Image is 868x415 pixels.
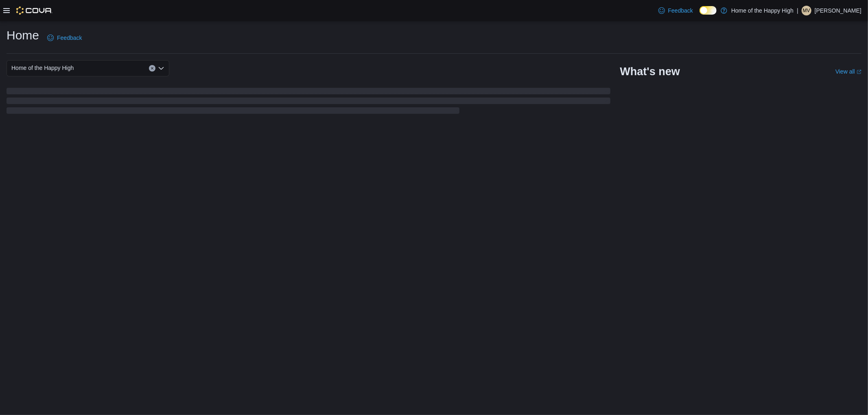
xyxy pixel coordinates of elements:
[731,6,794,15] p: Home of the Happy High
[7,89,610,115] span: Loading
[700,6,717,15] input: Dark Mode
[802,6,811,15] div: Max Van Der Hoek
[655,2,696,19] a: Feedback
[668,7,693,15] span: Feedback
[815,6,861,15] p: [PERSON_NAME]
[835,68,861,75] a: View allExternal link
[797,6,798,15] p: |
[16,7,52,15] img: Cova
[7,27,39,43] h1: Home
[57,34,82,42] span: Feedback
[803,6,810,15] span: MV
[158,65,164,72] button: Open list of options
[857,70,861,74] svg: External link
[620,65,680,78] h2: What's new
[149,65,155,72] button: Clear input
[11,63,74,73] span: Home of the Happy High
[44,30,85,46] a: Feedback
